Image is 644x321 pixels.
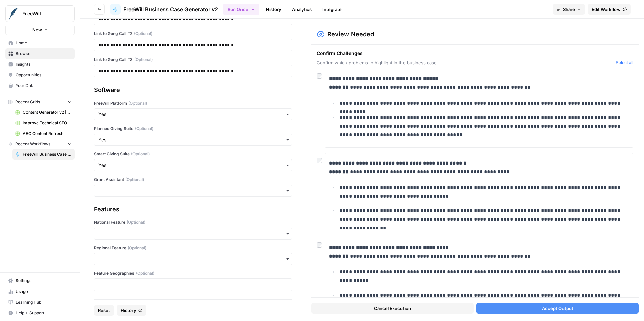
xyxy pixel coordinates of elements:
[5,38,75,48] a: Home
[94,205,292,214] div: Features
[117,305,146,316] button: History
[23,131,72,137] span: AEO Content Refresh
[94,57,292,63] label: Link to Gong Call #3
[32,26,42,33] span: New
[5,308,75,318] button: Help + Support
[16,288,72,295] span: Usage
[23,151,72,157] span: FreeWill Business Case Generator v2
[23,109,72,115] span: Content Generator v2 [DRAFT] Test
[136,270,154,276] span: (Optional)
[317,50,613,57] span: Confirm Challenges
[94,177,292,183] label: Grant Assistant
[16,51,72,57] span: Browse
[135,126,153,132] span: (Optional)
[98,162,288,169] input: Yes
[16,83,72,89] span: Your Data
[128,100,147,106] span: (Optional)
[5,275,75,286] a: Settings
[94,151,292,157] label: Smart Giving Suite
[16,61,72,67] span: Insights
[553,4,585,15] button: Share
[374,305,411,312] span: Cancel Execution
[121,307,136,314] span: History
[128,245,146,251] span: (Optional)
[134,30,152,37] span: (Optional)
[327,29,374,39] h2: Review Needed
[94,85,292,95] div: Software
[5,80,75,91] a: Your Data
[98,307,110,314] span: Reset
[15,99,40,105] span: Recent Grids
[262,4,285,15] a: History
[94,30,292,37] label: Link to Gong Call #2
[5,139,75,149] button: Recent Workflows
[12,118,75,128] a: Improve Technical SEO for Page
[288,4,316,15] a: Analytics
[563,6,575,13] span: Share
[5,286,75,297] a: Usage
[5,297,75,308] a: Learning Hub
[476,303,639,314] button: Accept Output
[94,270,292,276] label: Feature Geographies
[98,111,288,118] input: Yes
[318,4,346,15] a: Integrate
[123,5,218,13] span: FreeWill Business Case Generator v2
[12,149,75,160] a: FreeWill Business Case Generator v2
[131,151,150,157] span: (Optional)
[16,40,72,46] span: Home
[317,59,613,66] span: Confirm which problems to highlight in the business case
[22,10,63,17] span: FreeWill
[16,310,72,316] span: Help + Support
[5,25,75,35] button: New
[134,57,153,63] span: (Optional)
[5,59,75,70] a: Insights
[94,100,292,106] label: FreeWill Platform
[542,305,573,312] span: Accept Output
[616,59,633,66] button: Select all
[127,219,145,226] span: (Optional)
[94,245,292,251] label: Regional Feature
[592,6,621,13] span: Edit Workflow
[94,126,292,132] label: Planned Giving Suite
[311,303,474,314] button: Cancel Execution
[125,177,144,183] span: (Optional)
[23,120,72,126] span: Improve Technical SEO for Page
[110,4,218,15] a: FreeWill Business Case Generator v2
[5,5,75,22] button: Workspace: FreeWill
[94,219,292,226] label: National Feature
[12,107,75,118] a: Content Generator v2 [DRAFT] Test
[5,70,75,80] a: Opportunities
[98,136,288,143] input: Yes
[8,8,20,20] img: FreeWill Logo
[16,278,72,284] span: Settings
[15,141,50,147] span: Recent Workflows
[5,48,75,59] a: Browse
[223,4,259,15] button: Run Once
[588,4,631,15] a: Edit Workflow
[5,97,75,107] button: Recent Grids
[16,299,72,305] span: Learning Hub
[16,72,72,78] span: Opportunities
[94,305,114,316] button: Reset
[12,128,75,139] a: AEO Content Refresh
